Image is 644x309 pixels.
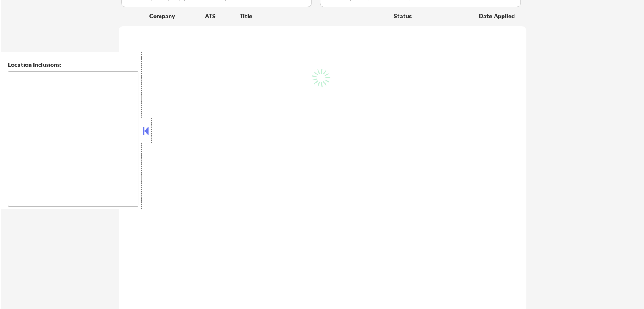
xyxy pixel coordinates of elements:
div: ATS [205,12,240,20]
div: Title [240,12,386,20]
div: Status [394,8,467,23]
div: Location Inclusions: [8,61,138,69]
div: Date Applied [479,12,516,20]
div: Company [149,12,205,20]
